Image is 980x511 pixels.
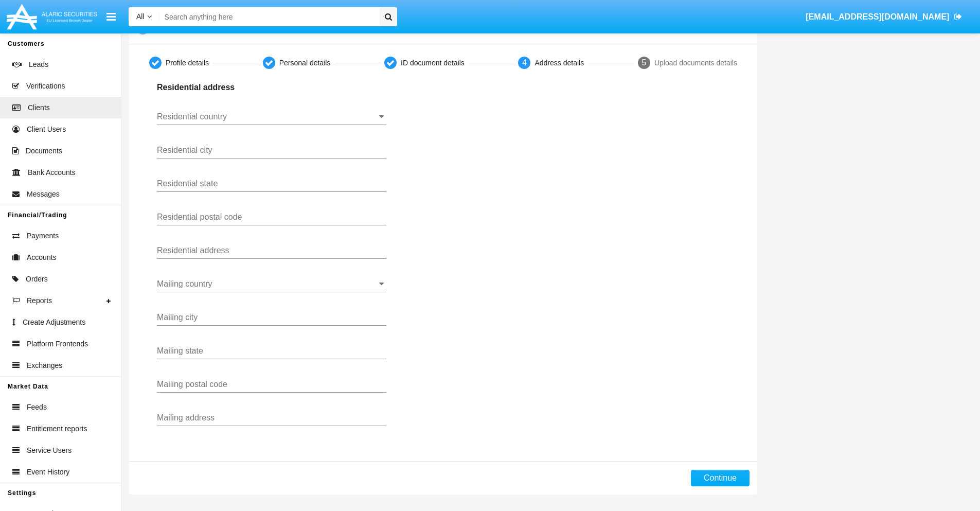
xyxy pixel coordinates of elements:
[26,81,65,92] span: Verifications
[23,317,85,328] span: Create Adjustments
[27,445,72,456] span: Service Users
[642,58,646,67] span: 5
[166,58,209,68] div: Profile details
[159,7,376,26] input: Search
[27,467,69,478] span: Event History
[29,59,48,70] span: Leads
[27,252,57,263] span: Accounts
[27,424,87,434] span: Entitlement reports
[27,360,62,371] span: Exchanges
[27,339,88,349] span: Platform Frontends
[27,231,59,241] span: Payments
[534,58,584,68] div: Address details
[26,146,62,156] span: Documents
[27,189,60,200] span: Messages
[801,3,967,31] a: [EMAIL_ADDRESS][DOMAIN_NAME]
[136,12,145,21] span: All
[691,470,750,486] button: Continue
[401,58,465,68] div: ID document details
[806,12,949,21] span: [EMAIL_ADDRESS][DOMAIN_NAME]
[654,58,737,68] div: Upload documents details
[522,58,527,67] span: 4
[279,58,331,68] div: Personal details
[26,274,48,285] span: Orders
[5,2,99,32] img: Logo image
[27,124,66,135] span: Client Users
[27,402,47,413] span: Feeds
[28,102,50,113] span: Clients
[28,167,76,178] span: Bank Accounts
[129,11,159,22] a: All
[27,295,52,306] span: Reports
[157,81,386,94] p: Residential address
